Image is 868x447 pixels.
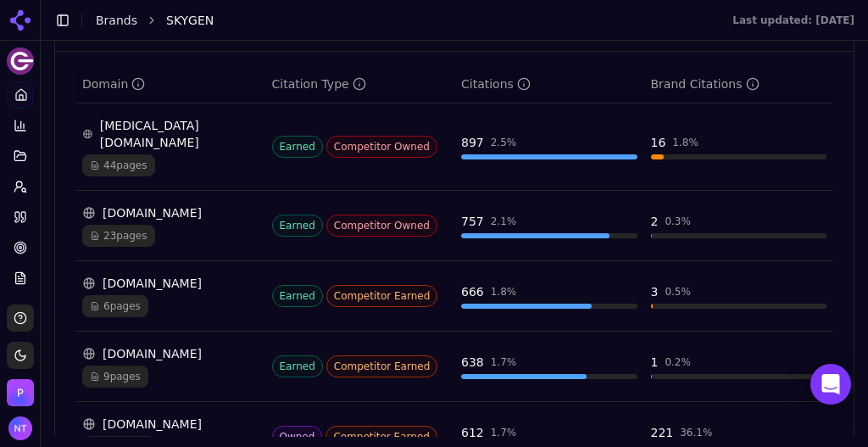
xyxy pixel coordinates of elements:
div: Brand Citations [651,75,759,92]
span: Earned [272,215,323,237]
span: Competitor Earned [326,355,438,377]
div: 221 [651,424,674,441]
div: [MEDICAL_DATA][DOMAIN_NAME] [82,117,259,151]
th: totalCitationCount [454,65,644,103]
div: Citation Type [272,75,366,92]
div: Domain [82,75,145,92]
div: [DOMAIN_NAME] [82,416,259,433]
div: 0.3 % [665,215,691,228]
th: citationTypes [265,65,455,103]
div: 16 [651,134,666,151]
span: 9 pages [82,366,148,388]
span: Earned [272,355,323,377]
div: 1.7 % [491,426,517,439]
span: Earned [272,136,323,158]
span: 23 pages [82,225,155,247]
span: Competitor Owned [326,215,437,237]
span: SKYGEN [166,12,214,29]
div: Last updated: [DATE] [732,14,854,27]
div: 2 [651,213,659,230]
div: 0.2 % [665,355,691,369]
div: 638 [461,354,484,371]
div: 666 [461,283,484,300]
div: 612 [461,424,484,441]
button: Current brand: SKYGEN [7,47,34,75]
div: 1.8 % [491,285,517,299]
img: Nate Tower [8,416,32,440]
div: 0.5 % [665,285,691,299]
th: brandCitationCount [644,65,834,103]
span: Earned [272,285,323,307]
div: 2.1 % [491,215,517,228]
span: 6 pages [82,295,148,317]
div: 1.7 % [491,355,517,369]
div: 2.5 % [491,136,517,149]
div: [DOMAIN_NAME] [82,204,259,221]
div: Open Intercom Messenger [810,364,851,405]
nav: breadcrumb [96,12,698,29]
th: domain [75,65,265,103]
img: Perrill [7,379,34,406]
a: Brands [96,14,137,27]
div: [DOMAIN_NAME] [82,345,259,362]
div: 1.8 % [672,136,698,149]
div: 3 [651,283,659,300]
div: 36.1 % [680,426,712,439]
div: Citations [461,75,531,92]
span: Competitor Owned [326,136,437,158]
button: Open organization switcher [7,379,34,406]
button: Open user button [8,416,32,440]
span: 44 pages [82,154,155,176]
div: 1 [651,354,659,371]
img: SKYGEN [7,47,34,75]
div: 757 [461,213,484,230]
div: [DOMAIN_NAME] [82,275,259,292]
div: 897 [461,134,484,151]
span: Competitor Earned [326,285,438,307]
